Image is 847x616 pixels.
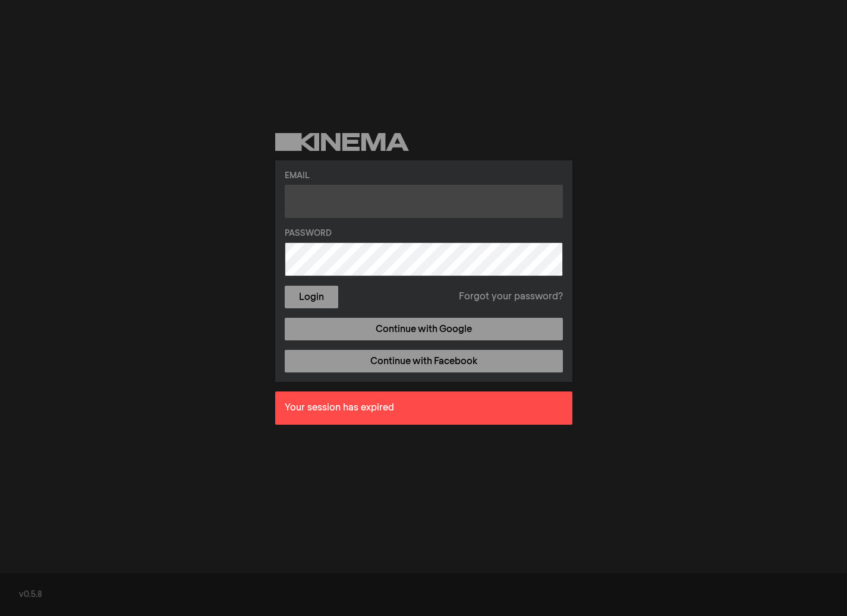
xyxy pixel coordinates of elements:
label: Email [285,170,563,182]
a: Forgot your password? [459,290,563,304]
button: Login [285,286,338,308]
label: Password [285,228,563,240]
a: Continue with Google [285,318,563,340]
div: v0.5.8 [19,589,828,601]
a: Continue with Facebook [285,350,563,372]
div: Your session has expired [275,391,572,425]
